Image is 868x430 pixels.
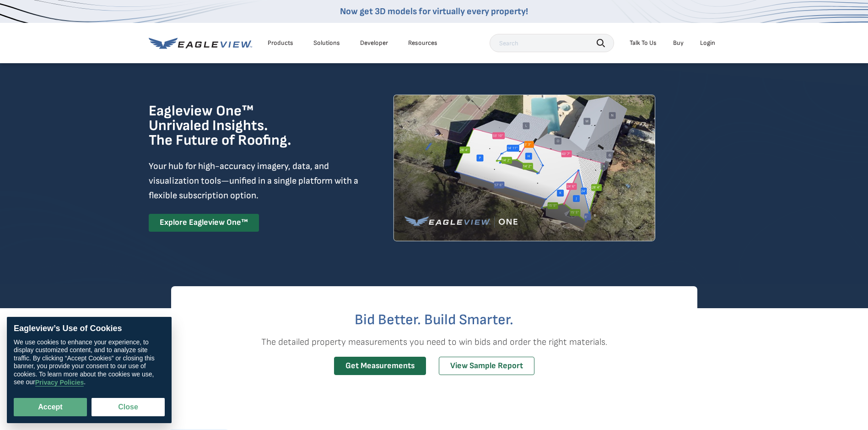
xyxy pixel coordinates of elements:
div: We use cookies to enhance your experience, to display customized content, and to analyze site tra... [14,338,165,386]
p: The detailed property measurements you need to win bids and order the right materials. [171,335,697,349]
div: Resources [408,39,437,47]
a: Get Measurements [334,357,426,376]
a: Buy [673,39,684,47]
a: View Sample Report [439,357,534,376]
a: Now get 3D models for virtually every property! [340,6,528,17]
div: Solutions [313,39,340,47]
a: Developer [360,39,388,47]
div: Products [268,39,293,47]
h2: Bid Better. Build Smarter. [171,313,697,327]
a: Privacy Policies [35,379,84,386]
div: Eagleview’s Use of Cookies [14,324,165,334]
input: Search [490,34,614,52]
button: Close [92,398,165,416]
a: Explore Eagleview One™ [149,214,259,232]
p: Your hub for high-accuracy imagery, data, and visualization tools—unified in a single platform wi... [149,159,360,203]
div: Talk To Us [630,39,657,47]
button: Accept [14,398,87,416]
div: Login [700,39,715,47]
h1: Eagleview One™ Unrivaled Insights. The Future of Roofing. [149,104,338,148]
